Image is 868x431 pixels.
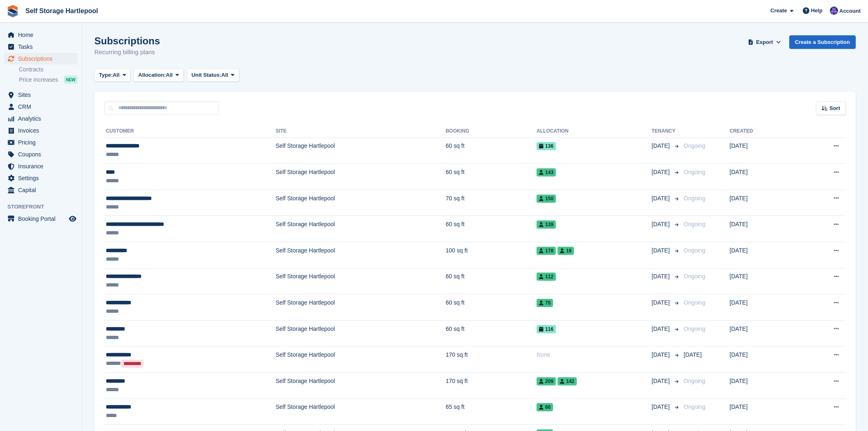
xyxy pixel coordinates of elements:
[537,325,556,333] span: 116
[445,125,537,138] th: Booking
[4,149,78,160] a: menu
[134,69,184,82] button: Allocation: All
[4,160,78,172] a: menu
[537,403,553,411] span: 66
[557,247,574,255] span: 19
[684,169,706,175] span: Ongoing
[652,246,672,255] span: [DATE]
[730,216,797,242] td: [DATE]
[730,373,797,399] td: [DATE]
[99,71,113,79] span: Type:
[18,53,67,64] span: Subscriptions
[445,373,537,399] td: 170 sq ft
[684,195,706,202] span: Ongoing
[222,71,228,79] span: All
[94,69,130,82] button: Type: All
[537,142,556,150] span: 136
[445,242,537,268] td: 100 sq ft
[537,299,553,307] span: 75
[18,184,67,196] span: Capital
[756,38,773,46] span: Export
[104,125,276,138] th: Customer
[113,71,120,79] span: All
[18,149,67,160] span: Coupons
[18,172,67,184] span: Settings
[652,325,672,333] span: [DATE]
[652,298,672,307] span: [DATE]
[18,213,67,225] span: Booking Portal
[684,326,706,332] span: Ongoing
[192,71,222,79] span: Unit Status:
[187,69,239,82] button: Unit Status: All
[730,125,797,138] th: Created
[19,66,78,73] a: Contracts
[4,113,78,124] a: menu
[684,378,706,384] span: Ongoing
[276,190,445,216] td: Self Storage Hartlepool
[652,377,672,385] span: [DATE]
[4,53,78,64] a: menu
[94,35,160,46] h1: Subscriptions
[747,35,783,49] button: Export
[557,377,577,385] span: 142
[4,125,78,136] a: menu
[4,172,78,184] a: menu
[138,71,166,79] span: Allocation:
[537,351,651,359] div: None
[18,41,67,53] span: Tasks
[22,4,101,18] a: Self Storage Hartlepool
[537,273,556,281] span: 112
[445,346,537,373] td: 170 sq ft
[276,399,445,425] td: Self Storage Hartlepool
[4,101,78,112] a: menu
[684,299,706,306] span: Ongoing
[445,138,537,164] td: 60 sq ft
[276,242,445,268] td: Self Storage Hartlepool
[730,164,797,190] td: [DATE]
[445,164,537,190] td: 60 sq ft
[18,89,67,101] span: Sites
[537,195,556,203] span: 150
[537,125,651,138] th: Allocation
[445,294,537,321] td: 60 sq ft
[445,190,537,216] td: 70 sq ft
[4,137,78,148] a: menu
[276,373,445,399] td: Self Storage Hartlepool
[445,320,537,346] td: 60 sq ft
[276,346,445,373] td: Self Storage Hartlepool
[276,125,445,138] th: Site
[4,213,78,225] a: menu
[684,273,706,280] span: Ongoing
[839,7,861,15] span: Account
[18,29,67,41] span: Home
[730,242,797,268] td: [DATE]
[652,125,681,138] th: Tenancy
[276,138,445,164] td: Self Storage Hartlepool
[64,76,78,84] div: NEW
[652,272,672,281] span: [DATE]
[537,247,556,255] span: 178
[730,294,797,321] td: [DATE]
[445,268,537,294] td: 60 sq ft
[730,268,797,294] td: [DATE]
[94,48,160,57] p: Recurring billing plans
[730,138,797,164] td: [DATE]
[811,7,822,15] span: Help
[7,203,82,211] span: Storefront
[4,184,78,196] a: menu
[4,41,78,53] a: menu
[684,221,706,227] span: Ongoing
[7,5,19,17] img: stora-icon-8386f47178a22dfd0bd8f6a31ec36ba5ce8667c1dd55bd0f319d3a0aa187defe.svg
[652,351,672,359] span: [DATE]
[684,403,706,410] span: Ongoing
[730,320,797,346] td: [DATE]
[276,320,445,346] td: Self Storage Hartlepool
[684,142,706,149] span: Ongoing
[652,194,672,203] span: [DATE]
[770,7,787,15] span: Create
[18,101,67,112] span: CRM
[537,168,556,177] span: 143
[18,137,67,148] span: Pricing
[18,125,67,136] span: Invoices
[166,71,173,79] span: All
